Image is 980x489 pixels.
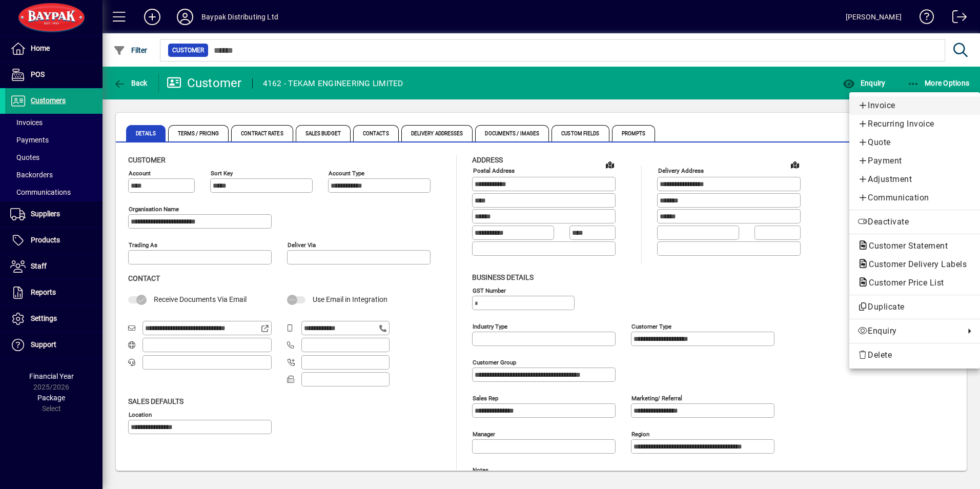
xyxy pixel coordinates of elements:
span: Delete [857,349,972,361]
span: Duplicate [857,301,972,313]
button: Deactivate customer [849,213,980,231]
span: Quote [857,136,972,149]
span: Communication [857,192,972,204]
span: Deactivate [857,216,972,228]
span: Enquiry [857,325,959,337]
span: Customer Statement [857,241,953,251]
span: Customer Price List [857,278,949,288]
span: Adjustment [857,173,972,186]
span: Customer Delivery Labels [857,259,972,269]
span: Recurring Invoice [857,118,972,130]
span: Invoice [857,99,972,112]
span: Payment [857,155,972,167]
